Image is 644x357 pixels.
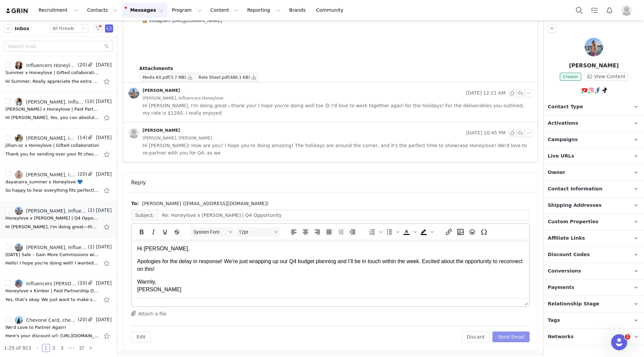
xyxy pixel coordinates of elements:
[76,171,87,178] span: (20)
[625,334,630,340] span: 2
[522,298,529,306] div: Press the Up and Down arrow keys to resize the editor.
[548,333,574,341] span: Networks
[548,251,590,258] span: Discount Codes
[15,61,76,69] a: Influencers Honeylove, Summer [PERSON_NAME]
[26,317,76,323] div: Chevone Card, chevone card, Influencers Honeylove
[15,243,23,251] img: 53e375a0-bce0-4e82-8896-893e9cf600de.jpg
[5,142,99,149] div: jillian.oc x Honeylove | Gifted collaboration
[105,24,113,33] span: Send Email
[548,136,578,143] span: Campaigns
[139,65,532,72] p: Attachments
[143,75,169,80] span: Media Kit.pdf
[4,41,113,52] input: Search mail
[3,13,390,18] p: Thank you so much for reaching out and for considering me for your partnership program! I’d love ...
[548,153,574,160] span: Live URLs
[15,243,87,251] a: [PERSON_NAME], Influencers Honeylove
[312,3,351,18] a: Community
[621,5,632,16] img: placeholder-profile.jpg
[42,344,50,352] li: 1
[466,129,505,137] span: [DATE] 10:45 PM
[15,98,84,106] a: [PERSON_NAME], Influencers Honeylove
[50,344,58,352] li: 2
[5,106,99,113] div: Christina x Honeylove | Paid Partnership Opportunity
[26,172,76,177] div: [PERSON_NAME], Influencers Honeylove
[584,72,628,80] button: View Content
[143,95,223,102] span: [PERSON_NAME], Influencers Honeylove
[384,227,400,237] div: Bullet list
[548,185,602,193] span: Contact Information
[42,344,50,352] a: 1
[548,300,599,308] span: Relationship Stage
[5,215,99,222] div: Honeylove x Christina | Q4 Opportunity
[131,309,166,317] button: Attach a file
[50,344,58,352] a: 2
[191,227,234,237] button: Fonts
[168,3,206,18] button: Program
[548,103,583,111] span: Contact Type
[15,316,76,324] a: Chevone Card, chevone card, Influencers Honeylove
[548,218,598,226] span: Custom Properties
[548,202,602,209] span: Shipping Addresses
[131,200,139,207] span: To:
[15,207,23,215] img: 53e375a0-bce0-4e82-8896-893e9cf600de.jpg
[544,62,644,70] p: [PERSON_NAME]
[128,88,139,99] img: 53e375a0-bce0-4e82-8896-893e9cf600de.jpg
[611,334,627,350] iframe: Intercom live chat
[5,288,99,294] div: Honeylove x Kimber | Paid Partnership Opportunity
[58,344,66,352] a: 3
[492,332,530,342] button: Send Email
[367,227,383,237] div: Numbered list
[548,169,566,176] span: Owner
[401,227,418,237] div: Text color
[418,227,435,237] div: Background color
[77,344,87,352] a: 37
[3,43,390,48] div: Kindly,
[548,284,574,291] span: Payments
[132,240,529,298] iframe: Rich Text Area
[585,38,603,56] img: Christina Hodge
[36,346,40,350] i: icon: left
[199,75,228,80] span: Rate Sheet.pdf
[47,23,66,28] span: media kit
[5,39,392,54] p: Warmly, [PERSON_NAME]
[142,200,268,207] span: [PERSON_NAME] ([EMAIL_ADDRESS][DOMAIN_NAME])
[194,229,226,235] span: System Font
[76,134,87,141] span: (14)
[89,346,93,350] i: icon: right
[87,344,95,352] li: Next Page
[300,227,311,237] button: Align center
[602,3,617,18] button: Notifications
[587,3,602,18] a: Tasks
[15,207,87,215] a: [PERSON_NAME], Influencers Honeylove
[4,344,31,352] li: 1-25 of 923
[467,227,478,237] button: Emojis
[128,88,180,99] a: [PERSON_NAME]
[239,229,272,235] span: 12pt
[158,210,530,221] input: Add a subject line
[76,61,87,68] span: (20)
[548,235,585,242] span: Affiliate Links
[3,54,390,70] div: 💃🏼 YouTube: [URL][DOMAIN_NAME] 🧚🏼 TikTok: [URL][DOMAIN_NAME] 👸🏼 Instagram: [URL][DOMAIN_NAME]
[122,3,167,18] button: Messages
[66,344,77,352] span: •••
[206,3,243,18] button: Content
[5,114,99,121] div: Hi Christina, Yes, you can absolutely go with that concept! It's a fantastic way to show how seam...
[76,280,87,287] span: (20)
[5,324,66,331] div: We'd Love to Partner Again!
[323,227,335,237] button: Justify
[128,128,139,138] img: placeholder-profile.jpg
[548,267,581,275] span: Conversions
[35,3,83,18] button: Recruitment
[312,227,323,237] button: Align right
[128,128,180,138] a: [PERSON_NAME]
[77,344,87,352] li: 37
[26,63,76,68] div: Influencers Honeylove, Summer [PERSON_NAME]
[15,98,23,106] img: 7a07a2de-daca-45f7-92bb-2f9c8d55b34c.jpg
[617,5,639,16] button: Profile
[3,23,390,28] p: I’ve attached both my and for your review.
[560,73,582,81] span: Creator
[5,5,392,13] p: Hi [PERSON_NAME],
[104,44,109,49] i: icon: search
[589,87,594,93] img: instagram.svg
[26,99,84,105] div: [PERSON_NAME], Influencers Honeylove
